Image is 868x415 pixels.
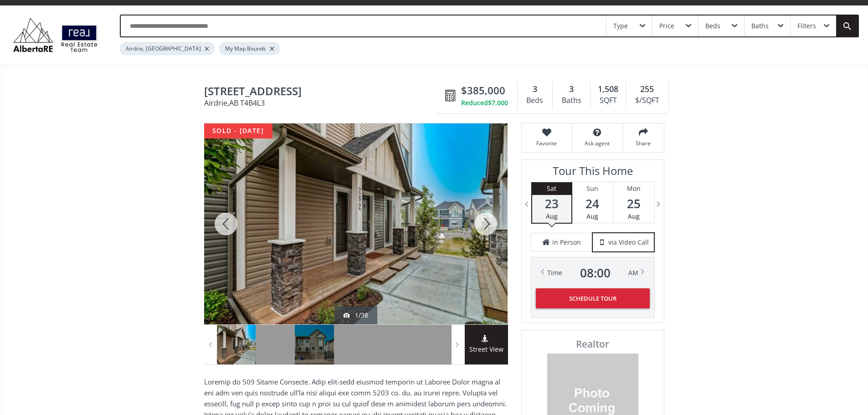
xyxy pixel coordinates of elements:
[598,83,618,95] span: 1,508
[536,288,650,308] button: Schedule Tour
[532,339,654,349] span: Realtor
[557,83,586,95] div: 3
[531,164,655,182] h3: Tour This Home
[613,23,628,29] div: Type
[526,139,567,147] span: Favorite
[705,23,720,29] div: Beds
[572,182,613,195] div: Sun
[546,212,558,220] span: Aug
[586,212,598,220] span: Aug
[204,99,440,107] span: Airdrie , AB T4B4L3
[204,123,508,324] div: 282 Canals Crossing SW Airdrie, AB T4B4L3 - Photo 1 of 38
[580,266,611,279] span: 08 : 00
[628,212,640,220] span: Aug
[461,83,505,97] span: $385,000
[461,98,508,108] div: Reduced
[532,182,571,195] div: Sat
[522,83,548,95] div: 3
[797,23,816,29] div: Filters
[219,42,280,55] div: My Map Bounds
[631,83,663,95] div: 255
[522,94,548,108] div: Beds
[595,94,621,108] div: SQFT
[572,197,613,210] span: 24
[488,98,508,108] span: $7,000
[204,123,272,138] div: sold - [DATE]
[613,197,654,210] span: 25
[120,42,215,55] div: Airdrie, [GEOGRAPHIC_DATA]
[577,139,618,147] span: Ask agent
[465,344,508,355] span: Street View
[344,311,368,320] div: 1/38
[552,238,581,247] span: in Person
[613,182,654,195] div: Mon
[557,94,586,108] div: Baths
[9,15,102,54] img: Logo
[532,197,571,210] span: 23
[608,238,649,247] span: via Video Call
[659,23,674,29] div: Price
[631,94,663,108] div: $/SQFT
[751,23,769,29] div: Baths
[627,139,659,147] span: Share
[204,85,440,99] span: 282 Canals Crossing SW
[547,266,638,279] div: Time AM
